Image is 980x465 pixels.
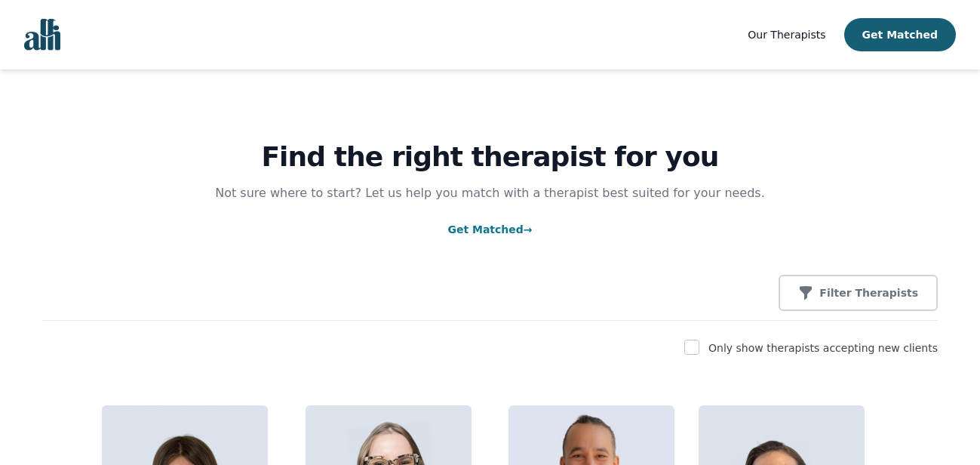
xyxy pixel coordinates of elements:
[748,29,825,41] span: Our Therapists
[42,142,938,172] h1: Find the right therapist for you
[844,18,956,51] button: Get Matched
[447,223,532,236] a: Get Matched
[201,184,780,202] p: Not sure where to start? Let us help you match with a therapist best suited for your needs.
[819,285,918,300] p: Filter Therapists
[779,275,938,311] button: Filter Therapists
[708,342,938,354] label: Only show therapists accepting new clients
[748,26,825,44] a: Our Therapists
[524,223,533,236] span: →
[24,19,60,51] img: alli logo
